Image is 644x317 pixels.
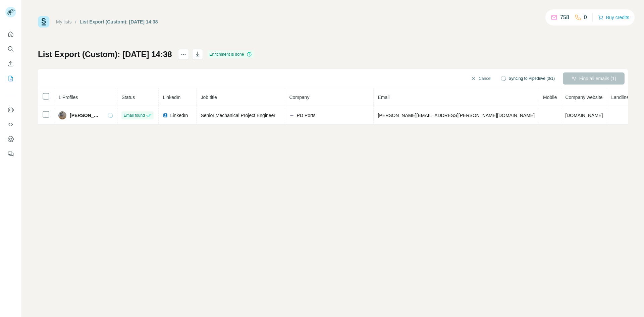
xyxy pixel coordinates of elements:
p: 758 [560,13,569,21]
span: Mobile [543,95,557,100]
button: Use Surfe on LinkedIn [5,104,16,116]
button: Search [5,43,16,55]
span: 1 Profiles [58,95,78,100]
span: [PERSON_NAME][EMAIL_ADDRESS][PERSON_NAME][DOMAIN_NAME] [378,113,535,118]
span: Landline [611,95,629,100]
span: LinkedIn [170,112,188,119]
button: Use Surfe API [5,118,16,130]
button: Dashboard [5,133,16,145]
img: Surfe Logo [38,16,49,28]
img: company-logo [289,113,294,118]
span: Senior Mechanical Project Engineer [201,113,275,118]
p: 0 [584,13,587,21]
button: Cancel [466,72,496,85]
button: Enrich CSV [5,58,16,70]
button: actions [178,49,189,60]
button: Buy credits [598,13,629,22]
button: Quick start [5,28,16,40]
button: My lists [5,72,16,85]
span: [DOMAIN_NAME] [565,113,603,118]
div: List Export (Custom): [DATE] 14:38 [80,18,158,25]
span: Email found [123,112,145,118]
span: LinkedIn [163,95,180,100]
span: Company website [565,95,602,100]
div: Enrichment is done [208,50,254,58]
span: Syncing to Pipedrive (0/1) [509,75,555,82]
span: Job title [201,95,217,100]
img: Avatar [58,111,66,119]
span: Status [121,95,135,100]
img: LinkedIn logo [163,113,168,118]
li: / [75,18,76,25]
h1: List Export (Custom): [DATE] 14:38 [38,49,172,60]
a: My lists [56,19,72,24]
span: Email [378,95,389,100]
span: PD Ports [297,112,315,119]
button: Feedback [5,148,16,160]
span: [PERSON_NAME] [70,112,101,119]
span: Company [289,95,309,100]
